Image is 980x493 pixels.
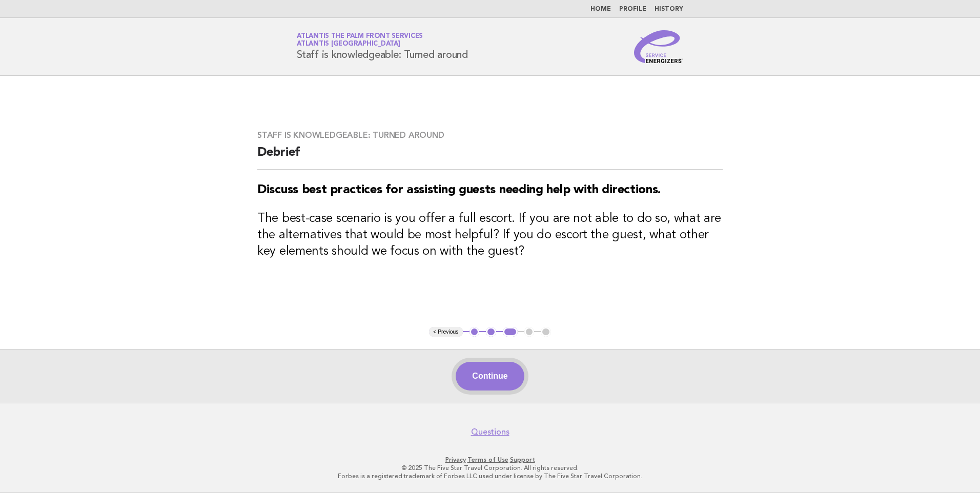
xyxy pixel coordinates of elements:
p: Forbes is a registered trademark of Forbes LLC used under license by The Five Star Travel Corpora... [176,472,804,480]
button: 3 [503,327,518,337]
h1: Staff is knowledgeable: Turned around [297,33,468,60]
a: Support [510,456,535,463]
a: History [655,6,683,12]
button: 2 [486,327,496,337]
a: Atlantis The Palm Front ServicesAtlantis [GEOGRAPHIC_DATA] [297,33,423,47]
a: Questions [471,427,509,437]
a: Privacy [445,456,466,463]
p: © 2025 The Five Star Travel Corporation. All rights reserved. [176,464,804,472]
button: 1 [469,327,480,337]
span: Atlantis [GEOGRAPHIC_DATA] [297,41,400,48]
h3: Staff is knowledgeable: Turned around [257,130,723,140]
strong: Discuss best practices for assisting guests needing help with directions. [257,184,661,196]
a: Terms of Use [467,456,508,463]
button: < Previous [429,327,462,337]
a: Home [590,6,611,12]
a: Profile [619,6,646,12]
button: Continue [456,362,524,391]
img: Service Energizers [634,30,683,63]
h2: Debrief [257,145,723,170]
h3: The best-case scenario is you offer a full escort. If you are not able to do so, what are the alt... [257,211,723,260]
p: · · [176,456,804,464]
